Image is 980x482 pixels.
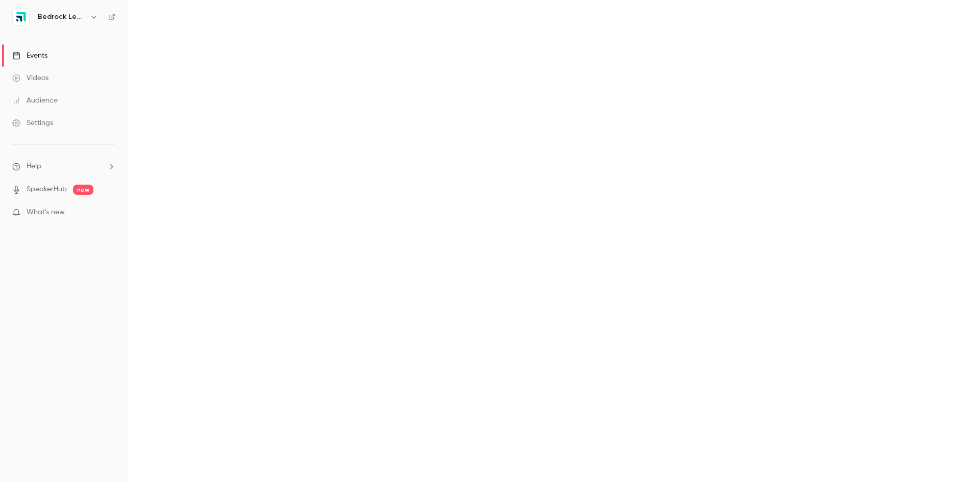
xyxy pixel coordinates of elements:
[27,161,41,172] span: Help
[12,95,58,106] div: Audience
[73,185,93,195] span: new
[27,207,65,218] span: What's new
[12,161,115,172] li: help-dropdown-opener
[38,12,86,22] h6: Bedrock Learning
[12,118,53,128] div: Settings
[12,73,48,83] div: Videos
[13,9,29,25] img: Bedrock Learning
[12,50,47,61] div: Events
[27,184,67,195] a: SpeakerHub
